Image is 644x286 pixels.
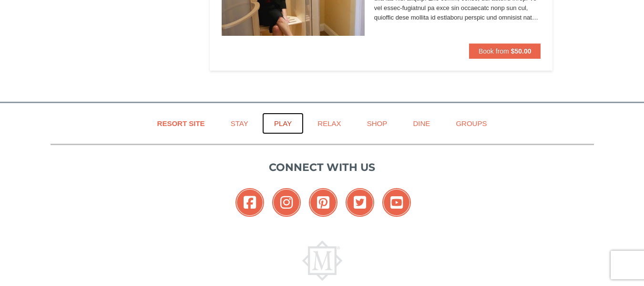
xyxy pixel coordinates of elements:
a: Play [262,113,304,134]
a: Shop [355,113,399,134]
a: Relax [306,113,353,134]
a: Stay [219,113,260,134]
strong: $50.00 [511,47,532,55]
img: Massanutten Resort Logo [302,241,342,281]
p: Connect with us [51,159,594,175]
a: Dine [401,113,442,134]
a: Groups [444,113,499,134]
span: Book from [479,47,509,55]
button: Book from $50.00 [469,43,541,59]
a: Resort Site [145,113,217,134]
